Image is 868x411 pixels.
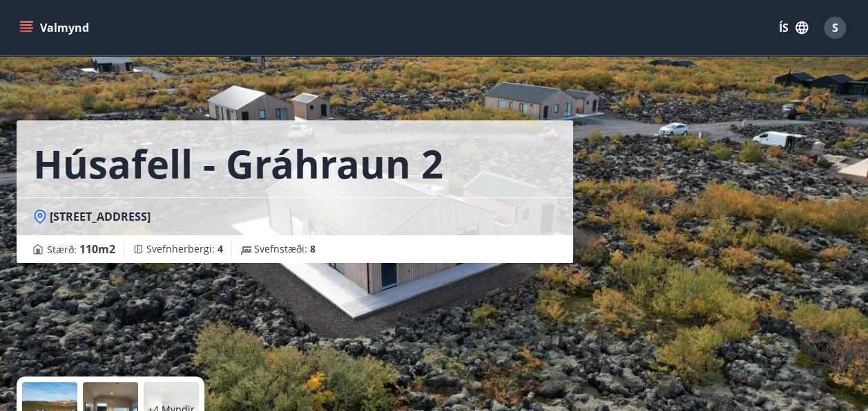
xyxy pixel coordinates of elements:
[254,242,316,256] span: Svefnstæði :
[146,242,223,256] span: Svefnherbergi :
[50,209,151,224] span: [STREET_ADDRESS]
[79,241,115,257] span: 110 m2
[17,15,95,40] button: menu
[818,11,851,44] button: S
[832,20,838,35] span: S
[33,137,443,190] h1: Húsafell - Gráhraun 2
[218,242,223,255] span: 4
[771,15,816,40] button: ÍS
[47,241,115,257] span: Stærð :
[310,242,316,255] span: 8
